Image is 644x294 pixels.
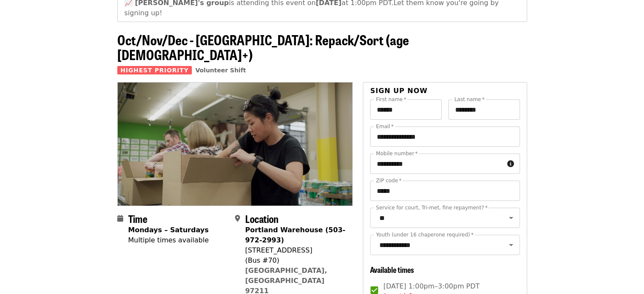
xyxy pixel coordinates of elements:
label: Email [376,124,394,129]
a: Volunteer Shift [195,67,246,74]
label: ZIP code [376,178,401,183]
i: circle-info icon [507,160,514,168]
div: [STREET_ADDRESS] [245,245,346,256]
label: First name [376,97,406,102]
span: Location [245,211,279,226]
input: Mobile number [370,154,503,174]
img: Oct/Nov/Dec - Portland: Repack/Sort (age 8+) organized by Oregon Food Bank [118,82,353,205]
label: Last name [454,97,484,102]
i: map-marker-alt icon [235,214,240,223]
button: Open [505,212,517,224]
span: Oct/Nov/Dec - [GEOGRAPHIC_DATA]: Repack/Sort (age [DEMOGRAPHIC_DATA]+) [117,30,409,64]
i: calendar icon [117,214,123,223]
div: Multiple times available [128,235,209,245]
span: Available times [370,264,414,275]
span: Highest Priority [117,66,192,74]
label: Service for court, Tri-met, fine repayment? [376,205,488,210]
input: Last name [448,99,520,120]
input: First name [370,99,442,120]
button: Open [505,239,517,251]
span: Sign up now [370,87,428,95]
strong: Portland Warehouse (503-972-2993) [245,226,345,244]
label: Youth (under 16 chaperone required) [376,232,473,237]
input: Email [370,126,520,147]
input: ZIP code [370,181,520,201]
div: (Bus #70) [245,256,346,266]
span: Time [128,211,147,226]
strong: Mondays – Saturdays [128,226,209,234]
label: Mobile number [376,151,417,156]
